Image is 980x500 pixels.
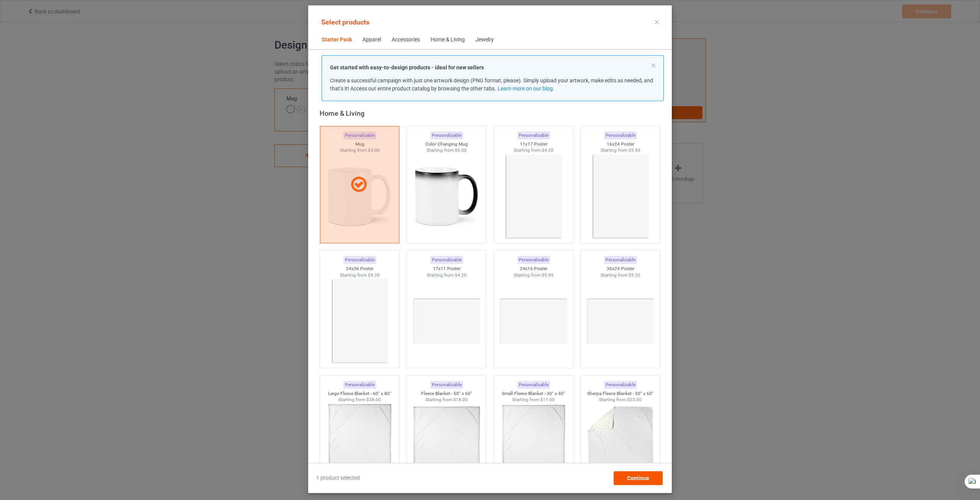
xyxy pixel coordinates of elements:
span: Create a successful campaign with just one artwork design (PNG format, please). Simply upload you... [330,77,653,92]
span: $11.00 [540,397,555,402]
img: regular.jpg [325,403,394,489]
div: Starting from [320,397,400,403]
span: Starter Pack [316,31,357,49]
div: Home & Living [320,109,664,118]
span: $9.20 [368,272,380,278]
div: Personalizable [517,131,550,139]
span: $5.95 [629,148,640,153]
img: regular.jpg [412,403,481,489]
span: 1 product selected [316,474,360,482]
img: regular.jpg [325,278,394,364]
div: Color Changing Mug [407,141,487,148]
img: regular.jpg [586,154,655,239]
span: $5.95 [542,272,554,278]
div: Personalizable [517,256,550,264]
div: 24x36 Poster [320,266,400,272]
div: Starting from [494,397,573,403]
div: Small Fleece Blanket - 30" x 40" [494,390,573,397]
div: Starting from [320,272,400,279]
img: regular.jpg [499,154,568,239]
div: Home & Living [431,36,465,44]
img: regular.jpg [412,278,481,364]
img: regular.jpg [412,154,481,239]
span: $4.20 [455,272,467,278]
div: Personalizable [343,381,376,389]
div: Personalizable [430,381,463,389]
span: $23.00 [627,397,642,402]
span: $18.00 [453,397,468,402]
div: Fleece Blanket - 50" x 60" [407,390,487,397]
img: regular.jpg [499,278,568,364]
img: regular.jpg [586,278,655,364]
div: Apparel [363,36,381,44]
div: Personalizable [604,131,637,139]
div: Personalizable [343,256,376,264]
span: $5.00 [455,148,467,153]
div: Sherpa Fleece Blanket - 50" x 60" [581,390,660,397]
div: Starting from [407,397,487,403]
span: Continue [627,475,649,481]
div: Personalizable [430,256,463,264]
a: Learn more on our blog. [498,85,554,92]
div: 17x11 Poster [407,266,487,272]
strong: Get started with easy-to-design products - ideal for new sellers [330,64,484,70]
span: $4.20 [542,148,554,153]
div: Jewelry [475,36,494,44]
div: Starting from [494,147,573,154]
div: Large Fleece Blanket - 60" x 80" [320,390,400,397]
div: Starting from [581,272,660,279]
div: 16x24 Poster [581,141,660,148]
div: Personalizable [430,131,463,139]
img: regular.jpg [499,403,568,489]
span: $28.00 [366,397,381,402]
div: Starting from [407,147,487,154]
div: Personalizable [604,381,637,389]
div: Personalizable [517,381,550,389]
div: 36x24 Poster [581,266,660,272]
div: Accessories [392,36,420,44]
div: Starting from [494,272,573,279]
div: Starting from [581,147,660,154]
div: 11x17 Poster [494,141,573,148]
img: regular.jpg [586,403,655,489]
div: Personalizable [604,256,637,264]
div: 24x16 Poster [494,266,573,272]
div: Continue [614,471,663,485]
span: $9.20 [629,272,640,278]
div: Starting from [581,397,660,403]
span: Select products [321,18,369,26]
div: Starting from [407,272,487,279]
